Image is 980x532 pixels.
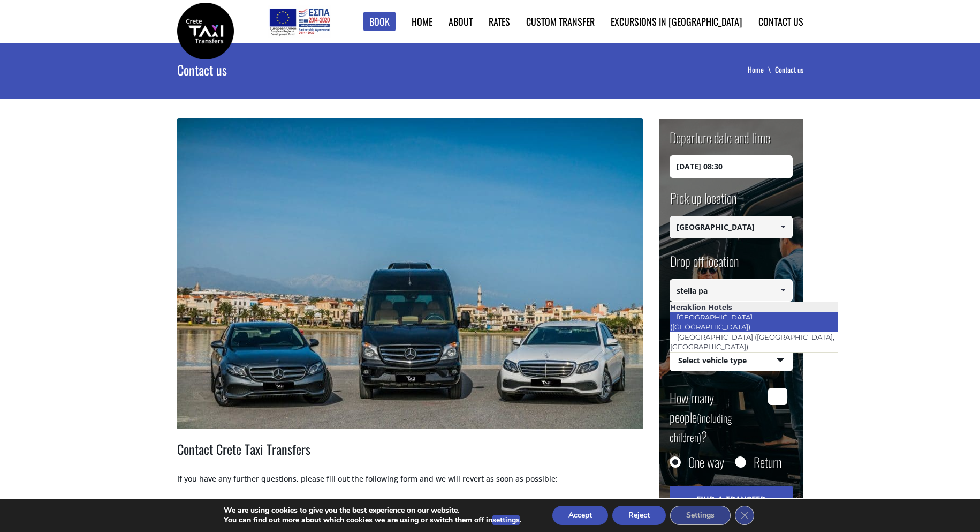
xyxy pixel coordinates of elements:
button: Accept [552,506,608,525]
button: Close GDPR Cookie Banner [735,506,754,525]
input: Select pickup location [670,216,793,238]
a: Excursions in [GEOGRAPHIC_DATA] [611,14,742,28]
button: Find a transfer [670,486,793,515]
img: Crete Taxi Transfers | Contact Crete Taxi Transfers | Crete Taxi Transfers [177,3,234,59]
a: Crete Taxi Transfers | Contact Crete Taxi Transfers | Crete Taxi Transfers [177,24,234,35]
img: Book a transfer in Crete. Offering Taxi, Mini Van and Mini Bus transfer services in Crete [177,118,643,429]
label: How many people ? [670,388,762,446]
p: You can find out more about which cookies we are using or switch them off in . [224,515,521,525]
a: [GEOGRAPHIC_DATA] ([GEOGRAPHIC_DATA]) [670,310,757,334]
p: If you have any further questions, please fill out the following form and we will revert as soon ... [177,473,643,495]
input: Select drop-off location [670,279,793,302]
a: Home [412,14,432,28]
a: Show All Items [774,216,792,238]
label: Return [754,456,781,467]
a: Contact us [758,14,803,28]
a: Rates [489,14,510,28]
label: One way [688,456,724,467]
a: Book [363,12,396,32]
a: [GEOGRAPHIC_DATA] ([GEOGRAPHIC_DATA], [GEOGRAPHIC_DATA]) [670,329,834,354]
small: (including children) [670,410,732,445]
h1: Contact us [177,43,473,96]
label: Drop off location [670,252,739,279]
button: Reject [612,506,666,525]
a: Home [748,64,775,75]
h2: Contact Crete Taxi Transfers [177,440,643,473]
p: We are using cookies to give you the best experience on our website. [224,506,521,515]
label: Pick up location [670,189,736,216]
a: Custom Transfer [526,14,595,28]
button: settings [492,515,520,525]
button: Settings [670,506,731,525]
a: Show All Items [774,279,792,302]
img: e-bannersEUERDF180X90.jpg [268,5,331,38]
label: Departure date and time [670,128,770,155]
li: Contact us [775,64,803,75]
a: About [449,14,473,28]
li: Heraklion Hotels [670,302,838,312]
